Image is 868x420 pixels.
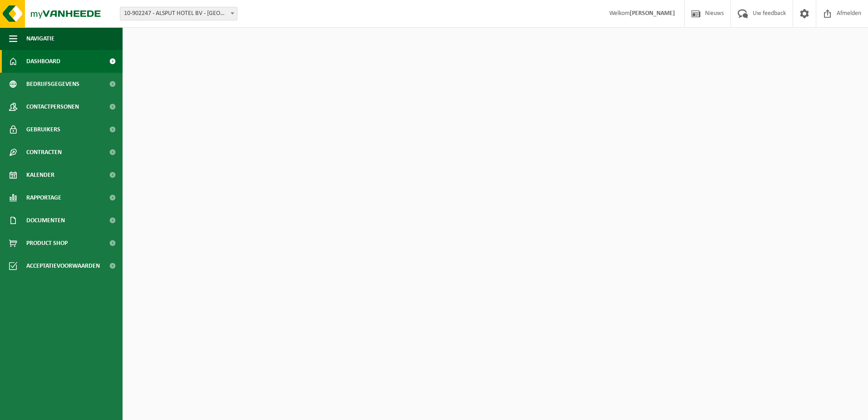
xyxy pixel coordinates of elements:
span: 10-902247 - ALSPUT HOTEL BV - HALLE [120,7,237,20]
span: Documenten [26,209,65,232]
span: Product Shop [26,232,68,255]
span: Gebruikers [26,118,60,141]
span: Navigatie [26,27,54,50]
span: Rapportage [26,186,61,209]
span: Dashboard [26,50,60,73]
span: Contracten [26,141,62,164]
span: Contactpersonen [26,95,79,118]
span: Acceptatievoorwaarden [26,255,100,277]
strong: [PERSON_NAME] [630,10,675,17]
span: Bedrijfsgegevens [26,73,79,95]
span: Kalender [26,164,54,186]
span: 10-902247 - ALSPUT HOTEL BV - HALLE [120,7,237,20]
